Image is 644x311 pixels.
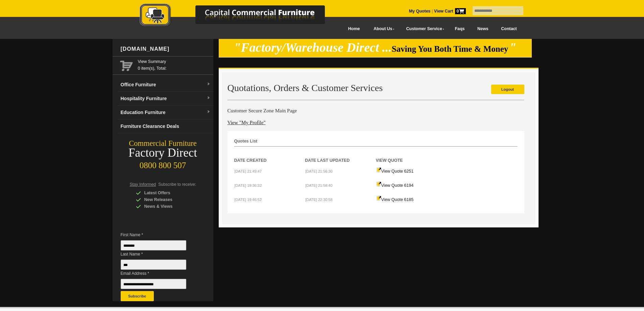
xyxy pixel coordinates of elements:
[136,203,200,210] div: News & Views
[207,82,211,86] img: dropdown
[495,21,523,37] a: Contact
[121,3,358,30] a: Capital Commercial Furniture Logo
[234,139,258,143] strong: Quotes List
[449,21,471,37] a: Faqs
[376,181,381,187] img: Quote-icon
[491,85,524,94] a: Logout
[455,8,466,14] span: 0
[136,196,200,203] div: New Releases
[207,96,211,100] img: dropdown
[121,279,186,289] input: Email Address *
[235,169,262,173] small: [DATE] 21:49:47
[118,119,213,133] a: Furniture Clearance Deals
[235,183,262,187] small: [DATE] 19:36:32
[121,291,154,301] button: Subscribe
[113,139,213,148] div: Commercial Furniture
[113,148,213,158] div: Factory Direct
[376,169,414,174] a: View Quote 6251
[121,251,196,258] span: Last Name *
[235,198,262,202] small: [DATE] 19:46:52
[433,9,466,14] a: View Cart0
[228,83,524,93] h2: Quotations, Orders & Customer Services
[471,21,495,37] a: News
[118,106,213,119] a: Education Furnituredropdown
[376,167,381,173] img: Quote-icon
[376,183,414,188] a: View Quote 6194
[207,110,211,114] img: dropdown
[138,58,211,71] span: 0 item(s), Total:
[118,39,213,59] div: [DOMAIN_NAME]
[234,147,305,164] th: Date Created
[118,92,213,106] a: Hospitality Furnituredropdown
[409,9,431,14] a: My Quotes
[121,270,196,277] span: Email Address *
[118,78,213,92] a: Office Furnituredropdown
[121,260,186,270] input: Last Name *
[228,107,524,114] h4: Customer Secure Zone Main Page
[509,41,517,54] em: "
[376,197,414,202] a: View Quote 6185
[399,21,448,37] a: Customer Service
[392,44,508,53] span: Saving You Both Time & Money
[138,58,211,65] a: View Summary
[136,190,200,196] div: Latest Offers
[121,231,196,238] span: First Name *
[121,3,358,28] img: Capital Commercial Furniture Logo
[234,41,392,54] em: "Factory/Warehouse Direct ...
[376,147,447,164] th: View Quote
[228,120,266,125] a: View "My Profile"
[305,198,333,202] small: [DATE] 22:30:58
[305,147,376,164] th: Date Last Updated
[158,182,196,187] span: Subscribe to receive:
[130,182,156,187] span: Stay Informed
[305,169,333,173] small: [DATE] 21:56:30
[366,21,399,37] a: About Us
[113,157,213,170] div: 0800 800 507
[434,9,466,14] strong: View Cart
[305,183,333,187] small: [DATE] 21:58:40
[376,196,381,201] img: Quote-icon
[121,240,186,250] input: First Name *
